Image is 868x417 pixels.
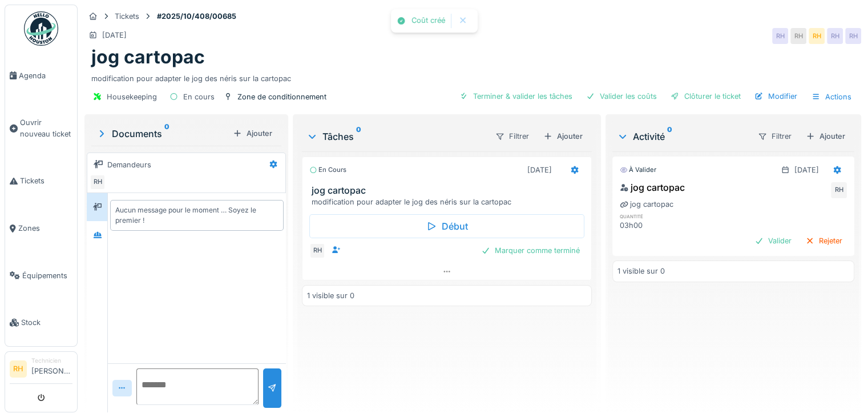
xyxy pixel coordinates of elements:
[411,16,445,26] div: Coût créé
[5,205,77,252] a: Zones
[750,89,802,104] div: Modifier
[831,182,847,198] div: RH
[5,52,77,99] a: Agenda
[312,185,587,196] h3: jog cartopac
[91,46,205,68] h1: jog cartopac
[309,165,346,175] div: En cours
[102,30,127,41] div: [DATE]
[152,11,241,22] strong: #2025/10/408/00685
[164,127,169,141] sup: 0
[477,243,584,258] div: Marquer comme terminé
[750,233,796,248] div: Valider
[753,128,797,145] div: Filtrer
[24,11,58,46] img: Badge_color-CXgf-gQk.svg
[620,199,673,210] div: jog cartopac
[845,28,861,44] div: RH
[31,356,72,381] li: [PERSON_NAME]
[90,174,106,190] div: RH
[5,99,77,158] a: Ouvrir nouveau ticket
[582,89,661,104] div: Valider les coûts
[309,243,325,259] div: RH
[96,127,228,141] div: Documents
[306,130,486,143] div: Tâches
[20,175,72,186] span: Tickets
[666,89,745,104] div: Clôturer le ticket
[307,290,354,301] div: 1 visible sur 0
[10,360,27,378] li: RH
[115,205,278,226] div: Aucun message pour le moment … Soyez le premier !
[827,28,843,44] div: RH
[539,129,587,144] div: Ajouter
[667,130,672,143] sup: 0
[790,28,806,44] div: RH
[228,126,277,141] div: Ajouter
[312,197,587,207] div: modification pour adapter le jog des néris sur la cartopac
[620,181,685,194] div: jog cartopac
[5,252,77,299] a: Équipements
[91,69,854,84] div: modification pour adapter le jog des néris sur la cartopac
[22,270,72,281] span: Équipements
[794,165,819,175] div: [DATE]
[309,214,584,238] div: Début
[490,128,534,145] div: Filtrer
[115,11,139,22] div: Tickets
[801,233,847,248] div: Rejeter
[617,130,748,143] div: Activité
[527,165,552,175] div: [DATE]
[107,91,157,102] div: Housekeeping
[18,223,72,234] span: Zones
[620,212,693,220] h6: quantité
[806,89,857,105] div: Actions
[620,220,693,231] div: 03h00
[21,317,72,328] span: Stock
[19,70,72,81] span: Agenda
[237,91,326,102] div: Zone de conditionnement
[356,130,361,143] sup: 0
[31,356,72,365] div: Technicien
[20,117,72,139] span: Ouvrir nouveau ticket
[620,165,656,175] div: À valider
[772,28,788,44] div: RH
[617,266,665,276] div: 1 visible sur 0
[5,158,77,205] a: Tickets
[801,129,850,144] div: Ajouter
[455,89,577,104] div: Terminer & valider les tâches
[809,28,825,44] div: RH
[10,356,72,384] a: RH Technicien[PERSON_NAME]
[183,91,215,102] div: En cours
[107,159,151,170] div: Demandeurs
[5,299,77,347] a: Stock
